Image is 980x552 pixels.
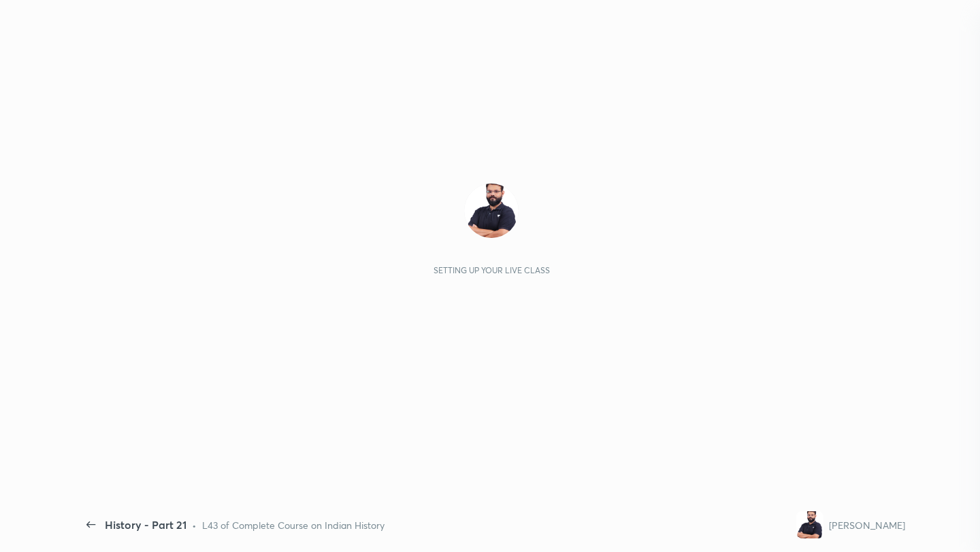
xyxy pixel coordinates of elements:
[464,184,519,238] img: 2e1776e2a17a458f8f2ae63657c11f57.jpg
[105,517,186,533] div: History - Part 21
[434,265,550,275] div: Setting up your live class
[202,518,385,532] div: L43 of Complete Course on Indian History
[796,511,823,538] img: 2e1776e2a17a458f8f2ae63657c11f57.jpg
[829,518,905,532] div: [PERSON_NAME]
[192,518,197,532] div: •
